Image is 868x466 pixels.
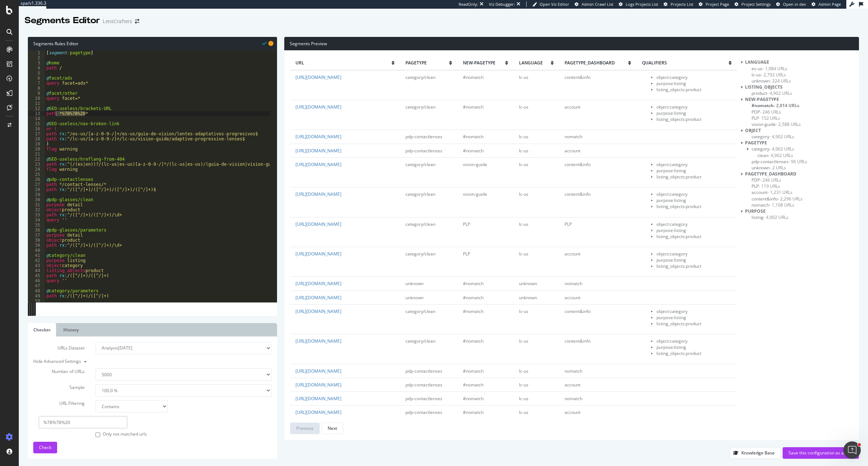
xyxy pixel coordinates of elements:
[28,50,45,55] div: 1
[28,101,45,106] div: 11
[405,295,424,301] span: unknown
[730,447,781,459] button: Knowledge Base
[656,344,732,350] li: purpose : listing
[463,395,484,402] span: #nomatch
[405,338,435,344] span: category/clean
[656,308,732,314] li: object : category
[28,192,45,197] div: 29
[28,268,45,273] div: 44
[28,106,45,111] div: 12
[328,425,337,431] div: Next
[28,111,45,116] div: 13
[752,78,791,84] span: Click to filter language on unknown
[28,172,45,177] div: 25
[565,368,582,374] span: nomatch
[28,121,45,126] div: 15
[290,423,320,434] button: Previous
[268,40,273,47] span: You have unsaved modifications
[28,177,45,182] div: 26
[565,409,580,415] span: account
[28,65,45,71] div: 4
[752,196,803,202] span: Click to filter pagetype_dashboard on content&info
[565,295,580,301] span: account
[463,191,487,197] span: vision-guide
[28,298,45,304] div: 50
[770,78,791,84] span: - 224 URLs
[28,223,45,228] div: 35
[519,338,528,344] span: lc-us
[656,338,732,344] li: object : category
[295,338,341,344] a: [URL][DOMAIN_NAME]
[28,126,45,131] div: 16
[671,1,693,7] span: Projects List
[295,308,341,314] a: [URL][DOMAIN_NAME]
[296,425,314,431] div: Previous
[28,323,56,336] a: Checker
[459,1,478,7] div: ReadOnly:
[103,18,132,25] div: LensCrafters
[463,251,470,257] span: PLP
[656,251,732,257] li: object : category
[295,382,341,388] a: [URL][DOMAIN_NAME]
[519,134,528,140] span: lc-us
[759,115,780,121] span: - 152 URLs
[463,134,484,140] span: #nomatch
[752,177,781,183] span: Click to filter pagetype_dashboard on PDP
[757,152,793,158] span: Click to filter pagetype on category/clean
[656,86,732,93] li: listing_objects : product
[405,280,424,287] span: unknown
[656,203,732,209] li: listing_objects : product
[752,165,786,171] span: Click to filter pagetype on unknown
[28,81,45,86] div: 7
[519,368,528,374] span: lc-us
[818,1,841,7] span: Admin Page
[489,1,515,7] div: Viz Debugger:
[463,368,484,374] span: #nomatch
[28,253,45,258] div: 41
[28,116,45,121] div: 14
[656,257,732,263] li: purpose : listing
[752,134,794,140] span: Click to filter object on category
[752,214,788,220] span: Click to filter purpose on listing
[28,197,45,202] div: 30
[565,280,582,287] span: nomatch
[28,136,45,141] div: 18
[405,409,442,415] span: pdp-contactlenses
[769,202,794,208] span: - 1,108 URLs
[519,395,528,402] span: lc-us
[664,1,693,7] a: Projects List
[656,197,732,203] li: purpose : listing
[28,187,45,192] div: 28
[405,368,442,374] span: pdp-contactlenses
[656,80,732,86] li: purpose : listing
[752,189,792,195] span: Click to filter pagetype_dashboard on account
[565,382,580,388] span: account
[745,140,767,146] span: pagetype
[28,273,45,278] div: 45
[28,228,45,233] div: 36
[463,104,484,110] span: #nomatch
[405,395,442,402] span: pdp-contactlenses
[463,221,470,227] span: PLP
[295,104,341,110] a: [URL][DOMAIN_NAME]
[752,121,801,127] span: Click to filter new-pagetype on vision-guide
[28,60,45,65] div: 3
[463,60,505,66] span: new-pagetype
[28,157,45,162] div: 22
[745,84,783,90] span: listing_objects
[25,14,100,27] div: Segments Editor
[540,1,569,7] span: Open Viz Editor
[28,91,45,96] div: 9
[656,110,732,116] li: purpose : listing
[656,191,732,197] li: object : category
[28,258,45,263] div: 42
[565,251,580,257] span: account
[783,447,859,459] button: Save this configuration as active
[28,162,45,167] div: 23
[656,74,732,80] li: object : category
[405,104,435,110] span: category/clean
[763,214,788,220] span: - 4,902 URLs
[519,148,528,154] span: lc-us
[769,134,794,140] span: - 4,902 URLs
[752,158,807,165] span: Click to filter pagetype on pdp-contactlenses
